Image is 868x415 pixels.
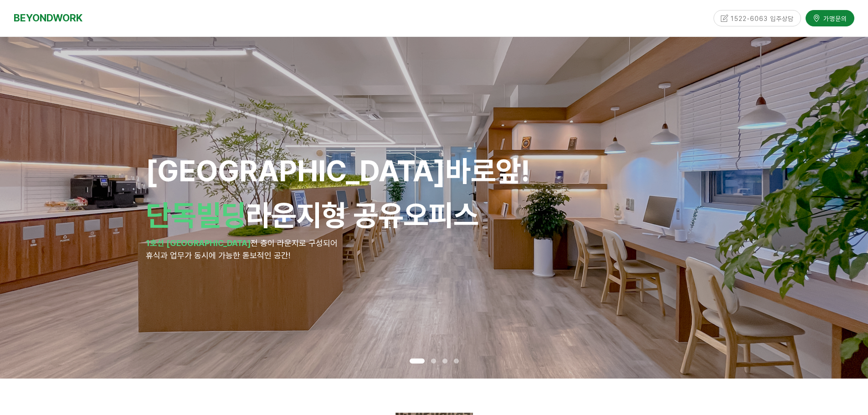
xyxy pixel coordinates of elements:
span: 바로앞! [446,154,530,188]
a: 가맹문의 [806,10,854,26]
span: [GEOGRAPHIC_DATA] [146,154,530,188]
span: 단독빌딩 [146,198,246,232]
span: 가맹문의 [821,14,847,23]
strong: 1호선 [GEOGRAPHIC_DATA] [146,238,251,248]
span: 라운지형 공유오피스 [146,198,478,232]
span: 전 층이 라운지로 구성되어 [251,238,338,248]
a: BEYONDWORK [14,10,82,26]
span: 휴식과 업무가 동시에 가능한 돋보적인 공간! [146,251,290,260]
